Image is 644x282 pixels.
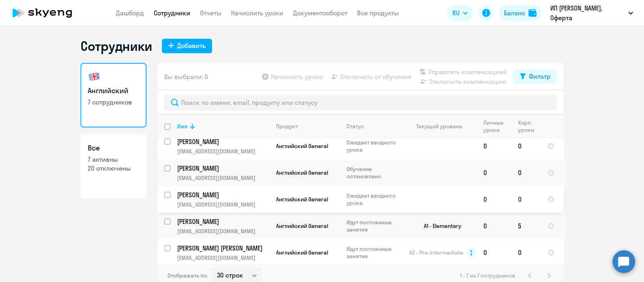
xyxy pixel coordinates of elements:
a: Дашборд [116,9,144,17]
div: Текущий уровень [409,123,477,130]
p: ИП [PERSON_NAME], Оферта [550,3,625,23]
button: Добавить [162,39,212,53]
div: Баланс [504,8,525,18]
span: Отображать по: [167,272,208,279]
span: Английский General [276,142,328,150]
span: Английский General [276,169,328,176]
button: ИП [PERSON_NAME], Оферта [546,3,637,23]
a: Документооборот [293,9,347,17]
input: Поиск по имени, email, продукту или статусу [164,94,557,111]
p: 20 отключены [88,164,139,173]
div: Личные уроки [483,119,511,134]
p: Ожидает вводного урока [347,139,402,153]
button: RU [447,5,473,21]
a: Английский7 сотрудников [80,63,147,127]
td: 0 [477,133,512,159]
div: Текущий уровень [416,123,462,130]
p: [EMAIL_ADDRESS][DOMAIN_NAME] [177,148,269,155]
a: Отчеты [200,9,221,17]
td: 5 [512,213,541,239]
img: english [88,70,101,83]
a: [PERSON_NAME] [PERSON_NAME] [177,244,269,253]
p: 7 активны [88,155,139,164]
h3: Все [88,143,139,153]
a: [PERSON_NAME] [177,217,269,226]
p: Идут постоянные занятия [347,219,402,233]
div: Статус [347,123,364,130]
div: Имя [177,123,188,130]
div: Продукт [276,123,298,130]
p: [EMAIL_ADDRESS][DOMAIN_NAME] [177,201,269,208]
td: 0 [512,239,541,266]
p: [PERSON_NAME] [PERSON_NAME] [177,244,268,253]
p: [PERSON_NAME] [177,217,268,226]
span: A2 - Pre-Intermediate [409,249,463,256]
img: balance [528,9,537,17]
p: [EMAIL_ADDRESS][DOMAIN_NAME] [177,228,269,235]
div: Корп. уроки [518,119,535,134]
td: 0 [512,133,541,159]
button: Фильтр [514,69,557,84]
td: 0 [512,186,541,213]
p: 7 сотрудников [88,98,139,107]
span: 1 - 7 из 7 сотрудников [460,272,515,279]
p: Идут постоянные занятия [347,245,402,260]
p: Ожидает вводного урока [347,192,402,207]
a: [PERSON_NAME] [177,190,269,199]
div: Статус [347,123,402,130]
span: RU [452,8,460,18]
td: 0 [477,159,512,186]
p: Обучение остановлено [347,165,402,180]
button: Балансbalance [499,5,541,21]
span: Вы выбрали: 0 [164,72,208,81]
a: Сотрудники [154,9,190,17]
div: Личные уроки [483,119,506,134]
p: [PERSON_NAME] [177,164,268,173]
h1: Сотрудники [80,38,152,54]
a: Начислить уроки [231,9,283,17]
div: Корп. уроки [518,119,541,134]
h3: Английский [88,86,139,96]
td: 0 [477,186,512,213]
div: Имя [177,123,269,130]
div: Продукт [276,123,340,130]
a: Все7 активны20 отключены [80,134,147,198]
div: Добавить [177,41,206,50]
div: Фильтр [529,71,551,81]
td: 0 [477,213,512,239]
td: 0 [512,159,541,186]
span: Английский General [276,196,328,203]
p: [EMAIL_ADDRESS][DOMAIN_NAME] [177,174,269,182]
td: A1 - Elementary [402,213,477,239]
p: [PERSON_NAME] [177,190,268,199]
span: Английский General [276,249,328,256]
a: [PERSON_NAME] [177,137,269,146]
p: [PERSON_NAME] [177,137,268,146]
p: [EMAIL_ADDRESS][DOMAIN_NAME] [177,254,269,261]
a: Все продукты [357,9,399,17]
span: Английский General [276,222,328,230]
td: 0 [477,239,512,266]
a: [PERSON_NAME] [177,164,269,173]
